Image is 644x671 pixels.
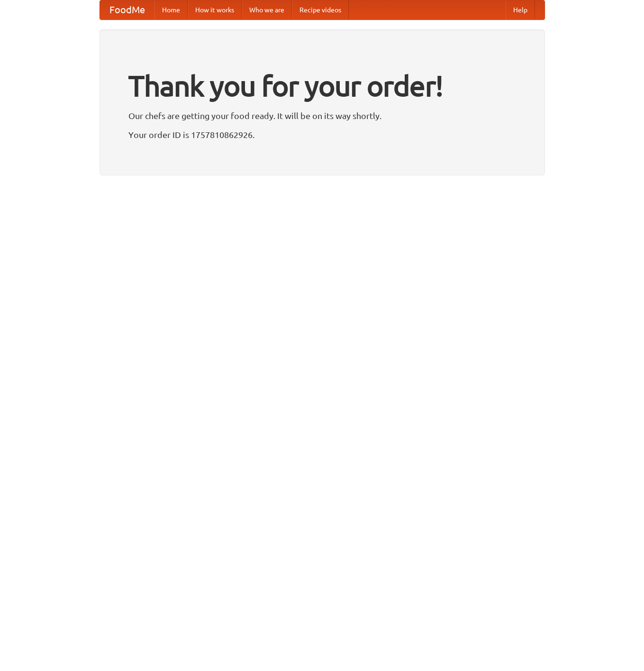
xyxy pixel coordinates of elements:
a: How it works [188,0,242,19]
a: Recipe videos [292,0,349,19]
p: Our chefs are getting your food ready. It will be on its way shortly. [128,109,516,123]
a: Who we are [242,0,292,19]
p: Your order ID is 1757810862926. [128,128,516,142]
a: Help [506,0,535,19]
a: Home [154,0,188,19]
h1: Thank you for your order! [128,63,516,109]
a: FoodMe [100,0,154,19]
